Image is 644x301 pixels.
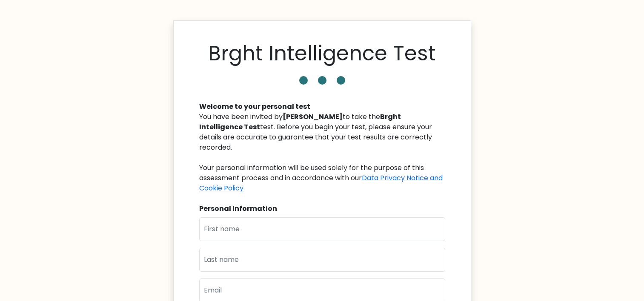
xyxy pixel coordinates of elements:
[199,112,445,193] div: You have been invited by to take the test. Before you begin your test, please ensure your details...
[283,112,343,122] b: [PERSON_NAME]
[199,102,445,112] div: Welcome to your personal test
[199,112,401,132] b: Brght Intelligence Test
[199,204,445,214] div: Personal Information
[199,248,445,272] input: Last name
[208,41,436,66] h1: Brght Intelligence Test
[199,173,443,193] a: Data Privacy Notice and Cookie Policy.
[199,217,445,241] input: First name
